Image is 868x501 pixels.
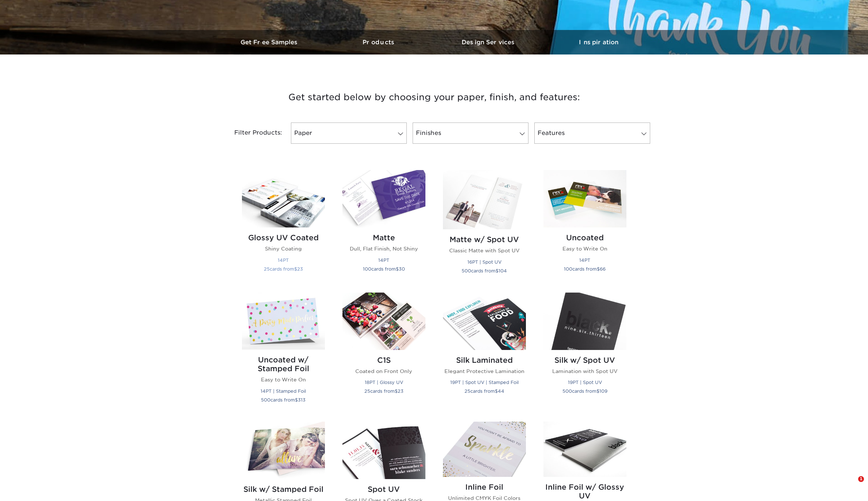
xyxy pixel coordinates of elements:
h2: Silk w/ Spot UV [543,356,626,365]
h2: Matte [342,233,425,242]
small: cards from [264,266,303,272]
img: Glossy UV Coated Postcards [242,170,325,227]
a: Silk w/ Spot UV Postcards Silk w/ Spot UV Lamination with Spot UV 19PT | Spot UV 500cards from$109 [543,293,626,413]
span: $ [597,266,600,272]
small: cards from [564,266,606,272]
span: $ [295,397,298,403]
span: 104 [499,268,507,274]
img: Inline Foil Postcards [443,422,526,477]
p: Lamination with Spot UV [543,368,626,375]
small: cards from [261,397,306,403]
h2: Spot UV [342,485,425,494]
span: 109 [599,388,607,394]
img: Spot UV Postcards [342,422,425,479]
small: 16PT | Spot UV [467,259,501,265]
span: 25 [364,388,370,394]
a: Silk Laminated Postcards Silk Laminated Elegant Protective Lamination 19PT | Spot UV | Stamped Fo... [443,293,526,413]
small: cards from [562,388,607,394]
small: cards from [363,266,405,272]
span: 23 [297,266,303,272]
p: Classic Matte with Spot UV [443,247,526,254]
span: 25 [264,266,270,272]
small: 14PT | Stamped Foil [261,388,306,394]
a: C1S Postcards C1S Coated on Front Only 18PT | Glossy UV 25cards from$23 [342,293,425,413]
img: Uncoated Postcards [543,170,626,227]
small: cards from [364,388,403,394]
small: 18PT | Glossy UV [365,380,403,385]
div: Filter Products: [215,123,288,144]
h2: Glossy UV Coated [242,233,325,242]
a: Matte w/ Spot UV Postcards Matte w/ Spot UV Classic Matte with Spot UV 16PT | Spot UV 500cards fr... [443,170,526,284]
span: 500 [562,388,572,394]
p: Shiny Coating [242,245,325,252]
a: Uncoated w/ Stamped Foil Postcards Uncoated w/ Stamped Foil Easy to Write On 14PT | Stamped Foil ... [242,293,325,413]
span: $ [495,388,498,394]
img: Silk w/ Spot UV Postcards [543,293,626,350]
small: 14PT [579,257,590,263]
h3: Get Free Samples [215,39,325,46]
h2: Matte w/ Spot UV [443,235,526,244]
span: 1 [858,476,864,482]
span: 500 [462,268,471,274]
a: Design Services [434,30,544,54]
span: $ [596,388,599,394]
small: cards from [465,388,504,394]
img: Inline Foil w/ Glossy UV Postcards [543,422,626,477]
p: Dull, Flat Finish, Not Shiny [342,245,425,252]
img: C1S Postcards [342,293,425,350]
span: $ [395,388,398,394]
small: 14PT [378,257,389,263]
img: Uncoated w/ Stamped Foil Postcards [242,293,325,350]
h2: Uncoated [543,233,626,242]
span: 100 [363,266,371,272]
h2: C1S [342,356,425,365]
h2: Inline Foil [443,483,526,491]
img: Matte w/ Spot UV Postcards [443,170,526,229]
a: Matte Postcards Matte Dull, Flat Finish, Not Shiny 14PT 100cards from$30 [342,170,425,284]
small: cards from [462,268,507,274]
h2: Uncoated w/ Stamped Foil [242,355,325,373]
span: 23 [398,388,403,394]
iframe: Intercom live chat [843,476,861,494]
h3: Get started below by choosing your paper, finish, and features: [220,81,648,114]
p: Easy to Write On [242,376,325,383]
a: Uncoated Postcards Uncoated Easy to Write On 14PT 100cards from$66 [543,170,626,284]
p: Easy to Write On [543,245,626,252]
img: Matte Postcards [342,170,425,227]
a: Products [325,30,434,54]
small: 19PT | Spot UV [568,380,602,385]
a: Paper [291,123,407,144]
h3: Inspiration [544,39,653,46]
span: 25 [465,388,470,394]
a: Finishes [413,123,528,144]
small: 14PT [278,257,289,263]
small: 19PT | Spot UV | Stamped Foil [450,380,519,385]
span: 66 [600,266,606,272]
span: $ [496,268,499,274]
span: 100 [564,266,572,272]
span: 30 [399,266,405,272]
span: $ [294,266,297,272]
a: Get Free Samples [215,30,325,54]
span: 313 [298,397,306,403]
a: Glossy UV Coated Postcards Glossy UV Coated Shiny Coating 14PT 25cards from$23 [242,170,325,284]
h3: Design Services [434,39,544,46]
img: Silk w/ Stamped Foil Postcards [242,422,325,479]
img: Silk Laminated Postcards [443,293,526,350]
span: 44 [498,388,504,394]
h2: Silk Laminated [443,356,526,365]
h2: Inline Foil w/ Glossy UV [543,483,626,500]
span: $ [396,266,399,272]
h3: Products [325,39,434,46]
p: Elegant Protective Lamination [443,368,526,375]
a: Features [534,123,650,144]
span: 500 [261,397,270,403]
a: Inspiration [544,30,653,54]
p: Coated on Front Only [342,368,425,375]
h2: Silk w/ Stamped Foil [242,485,325,494]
